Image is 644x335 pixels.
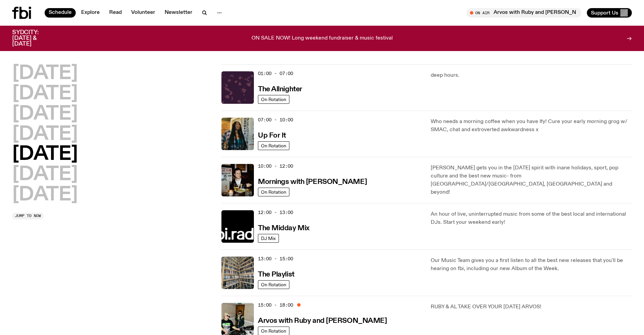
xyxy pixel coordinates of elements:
h3: SYDCITY: [DATE] & [DATE] [12,30,55,47]
h3: The Midday Mix [258,225,310,232]
a: On Rotation [258,280,289,289]
p: An hour of live, uninterrupted music from some of the best local and international DJs. Start you... [431,210,632,226]
a: Newsletter [161,8,196,18]
span: 13:00 - 15:00 [258,256,293,262]
span: 01:00 - 07:00 [258,70,293,77]
p: [PERSON_NAME] gets you in the [DATE] spirit with inane holidays, sport, pop culture and the best ... [431,164,632,196]
span: DJ Mix [261,236,276,241]
a: The Playlist [258,270,294,278]
span: 07:00 - 10:00 [258,117,293,123]
a: Mornings with [PERSON_NAME] [258,177,367,186]
button: Support Us [587,8,632,18]
span: On Rotation [261,282,286,287]
button: [DATE] [12,145,78,164]
button: [DATE] [12,125,78,144]
span: On Rotation [261,143,286,148]
a: On Rotation [258,95,289,104]
h3: Up For It [258,132,286,139]
h3: Mornings with [PERSON_NAME] [258,178,367,186]
button: On AirArvos with Ruby and [PERSON_NAME] [467,8,581,18]
span: On Rotation [261,189,286,194]
p: RUBY & AL TAKE OVER YOUR [DATE] ARVOS! [431,303,632,311]
a: The Allnighter [258,85,302,93]
button: [DATE] [12,165,78,184]
a: Arvos with Ruby and [PERSON_NAME] [258,316,387,325]
a: Explore [77,8,104,18]
img: Ify - a Brown Skin girl with black braided twists, looking up to the side with her tongue stickin... [221,118,254,150]
p: Who needs a morning coffee when you have Ify! Cure your early morning grog w/ SMAC, chat and extr... [431,118,632,134]
h3: The Playlist [258,271,294,278]
p: Our Music Team gives you a first listen to all the best new releases that you'll be hearing on fb... [431,257,632,273]
a: On Rotation [258,141,289,150]
button: Jump to now [12,213,44,219]
h3: The Allnighter [258,86,302,93]
a: Schedule [45,8,76,18]
p: ON SALE NOW! Long weekend fundraiser & music festival [252,35,393,42]
button: [DATE] [12,186,78,205]
span: On Rotation [261,328,286,333]
span: On Rotation [261,97,286,102]
p: deep hours. [431,71,632,79]
img: A corner shot of the fbi music library [221,257,254,289]
span: 12:00 - 13:00 [258,209,293,216]
span: 15:00 - 18:00 [258,302,293,308]
a: Up For It [258,131,286,139]
a: Volunteer [127,8,159,18]
a: The Midday Mix [258,223,310,232]
span: 10:00 - 12:00 [258,163,293,169]
span: Support Us [591,10,618,16]
img: Sam blankly stares at the camera, brightly lit by a camera flash wearing a hat collared shirt and... [221,164,254,196]
a: On Rotation [258,188,289,196]
span: Jump to now [15,214,41,218]
a: DJ Mix [258,234,279,243]
h3: Arvos with Ruby and [PERSON_NAME] [258,317,387,325]
button: [DATE] [12,64,78,83]
button: [DATE] [12,105,78,124]
button: [DATE] [12,85,78,103]
a: Read [105,8,126,18]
